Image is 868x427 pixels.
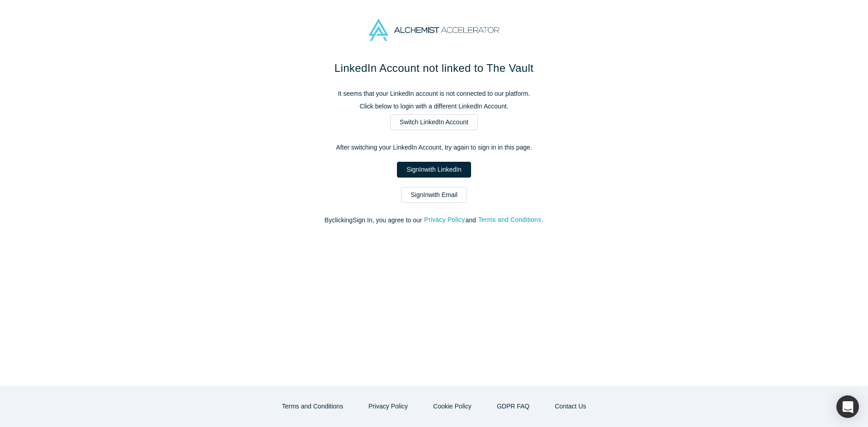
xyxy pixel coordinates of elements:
[244,216,624,225] p: By clicking Sign In , you agree to our and .
[545,399,595,414] button: Contact Us
[244,143,624,152] p: After switching your LinkedIn Account, try again to sign in in this page.
[424,399,481,414] button: Cookie Policy
[369,19,499,41] img: Alchemist Accelerator Logo
[478,215,542,225] button: Terms and Conditions
[390,114,478,130] a: Switch LinkedIn Account
[359,399,417,414] button: Privacy Policy
[244,60,624,76] h1: LinkedIn Account not linked to The Vault
[244,102,624,111] p: Click below to login with a different LinkedIn Account.
[487,399,539,414] a: GDPR FAQ
[424,215,465,225] button: Privacy Policy
[244,89,624,99] p: It seems that your LinkedIn account is not connected to our platform.
[401,187,467,203] a: SignInwith Email
[273,399,353,414] button: Terms and Conditions
[397,162,471,178] a: SignInwith LinkedIn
